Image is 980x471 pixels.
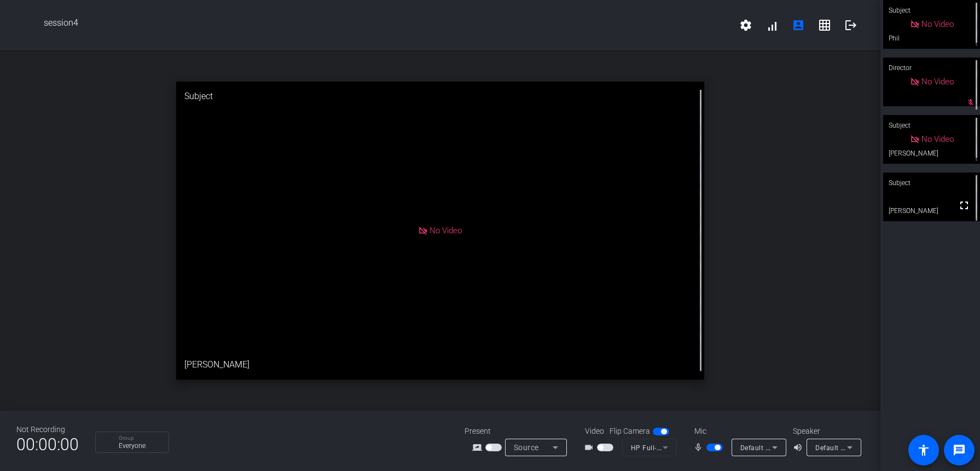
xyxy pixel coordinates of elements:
span: No Video [921,77,954,87]
mat-icon: grid_on [818,19,831,32]
span: Default - Speakers (Realtek(R) Audio) [815,443,933,452]
mat-icon: fullscreen [958,199,971,212]
mat-icon: accessibility [917,444,930,457]
button: signal_cellular_alt [759,12,785,38]
img: Chat Icon [101,436,114,449]
div: Subject [176,82,704,111]
span: No Video [921,19,954,29]
div: Not Recording [16,424,79,435]
div: Mic [683,426,793,437]
div: Present [465,426,574,437]
div: Speaker [793,426,859,437]
mat-icon: screen_share_outline [472,441,485,454]
span: 00:00:00 [16,431,79,458]
p: Everyone [119,443,163,449]
span: No Video [430,226,462,235]
span: Video [585,426,604,437]
span: Source [514,443,539,452]
span: Default - Microphone Array (Intel® Smart Sound Technology (Intel® SST)) [740,443,975,452]
div: Subject [883,173,980,193]
mat-icon: message [953,444,966,457]
mat-icon: account_box [792,19,805,32]
mat-icon: videocam_outline [584,441,597,454]
div: Subject [883,115,980,136]
mat-icon: mic_none [693,441,706,454]
span: Flip Camera [610,426,650,437]
div: Director [883,58,980,78]
mat-icon: settings [739,19,752,32]
mat-icon: logout [844,19,857,32]
mat-icon: volume_up [793,441,806,454]
span: session4 [109,12,733,38]
p: Group [119,435,163,441]
span: No Video [921,134,954,144]
img: white-gradient.svg [22,12,109,31]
